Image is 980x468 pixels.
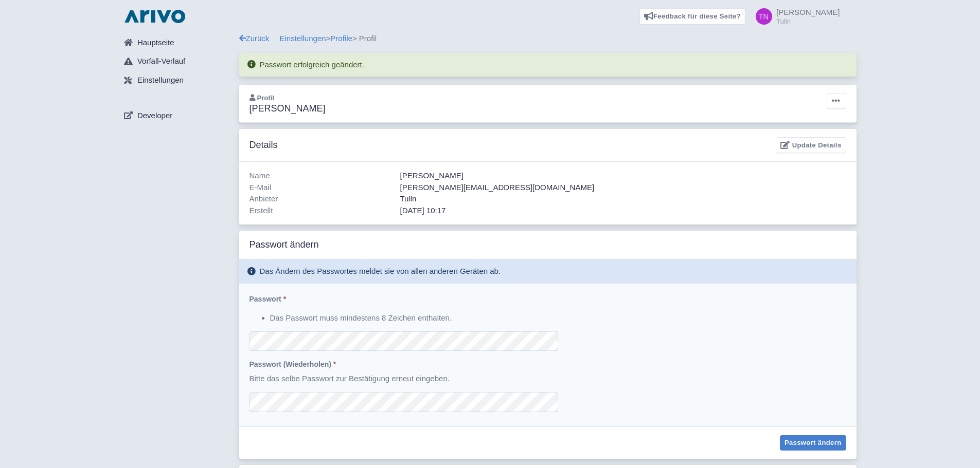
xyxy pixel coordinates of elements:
a: Update Details [776,137,846,153]
h3: Details [250,140,278,151]
span: Vorfall-Verlauf [137,55,185,67]
span: Hauptseite [137,37,174,49]
small: Tulln [776,18,840,25]
a: Zurück [239,34,270,43]
div: [DATE] 10:17 [397,205,749,217]
h3: Passwort ändern [250,239,319,251]
a: [PERSON_NAME] Tulln [750,8,840,25]
div: [PERSON_NAME] [397,170,749,182]
div: [PERSON_NAME][EMAIL_ADDRESS][DOMAIN_NAME] [397,182,749,194]
p: Bitte das selbe Passwort zur Bestätigung erneut eingeben. [250,373,558,385]
div: Erstellt [246,205,397,217]
li: Das Passwort muss mindestens 8 Zeichen enthalten. [270,312,558,324]
a: Developer [116,106,239,125]
div: Das Ändern des Passwortes meldet sie von allen anderen Geräten ab. [239,259,857,284]
div: E-Mail [246,182,397,194]
a: Vorfall-Verlauf [116,52,239,71]
div: Tulln [397,193,749,205]
div: Passwort erfolgreich geändert. [239,53,857,77]
div: > > Profil [239,33,857,45]
a: Feedback für diese Seite? [639,8,746,25]
a: Einstellungen [280,34,326,43]
h3: [PERSON_NAME] [250,103,326,115]
a: Profile [330,34,352,43]
label: Passwort [250,294,558,305]
a: Einstellungen [116,71,239,90]
button: Passwort ändern [780,435,846,451]
div: Name [246,170,397,182]
span: Developer [137,110,172,122]
div: Anbieter [246,193,397,205]
img: logo [122,8,188,25]
label: Passwort (wiederholen) [250,359,558,370]
span: Profil [257,94,275,102]
span: Einstellungen [137,74,184,86]
span: [PERSON_NAME] [776,8,840,16]
a: Hauptseite [116,33,239,52]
